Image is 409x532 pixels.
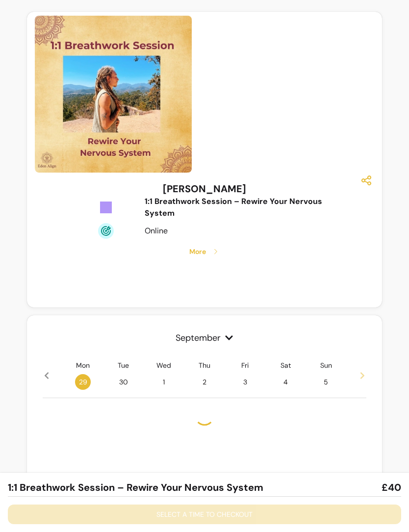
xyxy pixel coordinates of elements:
[318,374,334,390] span: 5
[43,331,367,345] span: September
[199,360,210,370] p: Thu
[76,360,90,370] p: Mon
[382,481,401,494] span: £40
[145,196,337,219] div: 1:1 Breathwork Session – Rewire Your Nervous System
[156,374,172,390] span: 1
[116,374,131,390] span: 30
[75,374,91,390] span: 29
[145,225,337,237] div: Online
[197,374,212,390] span: 2
[237,374,253,390] span: 3
[195,406,214,426] div: Loading
[118,360,129,370] p: Tue
[39,239,371,264] button: More
[241,360,249,370] p: Fri
[278,374,293,390] span: 4
[189,247,206,256] span: More
[98,200,114,215] img: Tickets Icon
[35,16,192,173] img: https://d3pz9znudhj10h.cloudfront.net/a706e0ff-420b-443d-ab13-708d812e8092
[320,360,332,370] p: Sun
[156,360,171,370] p: Wed
[8,481,263,494] span: 1:1 Breathwork Session – Rewire Your Nervous System
[281,360,291,370] p: Sat
[163,182,246,196] h3: [PERSON_NAME]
